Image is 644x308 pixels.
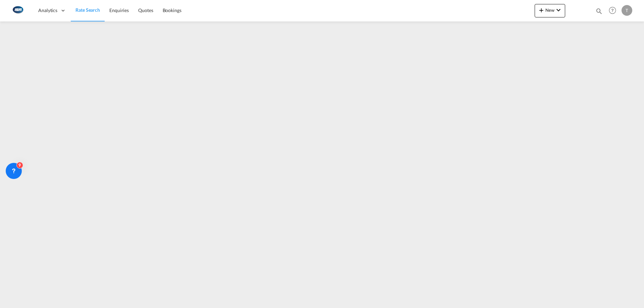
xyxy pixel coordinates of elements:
[163,7,181,13] span: Bookings
[554,6,562,14] md-icon: icon-chevron-down
[595,7,603,15] md-icon: icon-magnify
[537,6,545,14] md-icon: icon-plus 400-fg
[38,7,57,14] span: Analytics
[595,7,603,17] div: icon-magnify
[607,5,618,16] span: Help
[535,4,565,17] button: icon-plus 400-fgNewicon-chevron-down
[622,5,632,16] div: T
[109,7,129,13] span: Enquiries
[138,7,153,13] span: Quotes
[607,5,622,17] div: Help
[75,7,100,13] span: Rate Search
[10,3,25,18] img: 1aa151c0c08011ec8d6f413816f9a227.png
[537,7,562,13] span: New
